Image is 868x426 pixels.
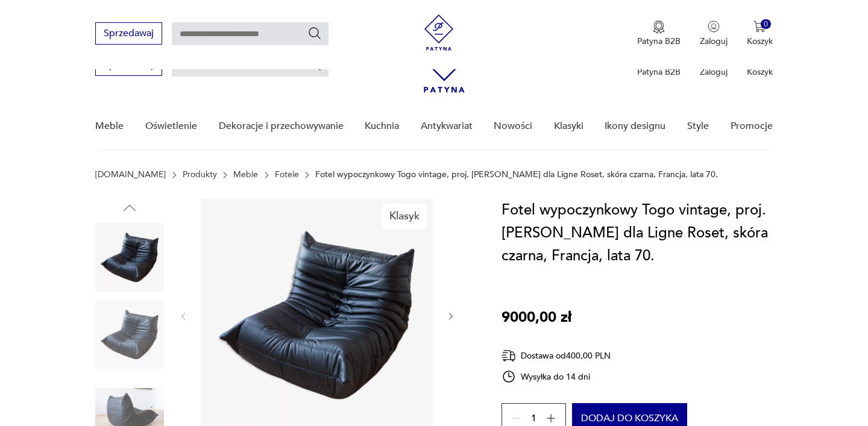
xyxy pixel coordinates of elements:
button: Szukaj [307,26,322,40]
img: Zdjęcie produktu Fotel wypoczynkowy Togo vintage, proj. M. Ducaroy dla Ligne Roset, skóra czarna,... [95,223,164,292]
button: Sprzedawaj [95,22,162,45]
a: Fotele [275,170,299,180]
span: 1 [531,415,536,422]
p: Fotel wypoczynkowy Togo vintage, proj. [PERSON_NAME] dla Ligne Roset, skóra czarna, Francja, lata... [315,170,718,180]
img: Ikonka użytkownika [708,20,720,33]
div: Klasyk [382,204,427,229]
h1: Fotel wypoczynkowy Togo vintage, proj. [PERSON_NAME] dla Ligne Roset, skóra czarna, Francja, lata... [502,199,772,268]
div: Dostawa od 400,00 PLN [502,348,611,363]
img: Zdjęcie produktu Fotel wypoczynkowy Togo vintage, proj. M. Ducaroy dla Ligne Roset, skóra czarna,... [95,300,164,369]
a: Kuchnia [365,103,399,149]
div: Wysyłka do 14 dni [502,369,611,384]
img: Patyna - sklep z meblami i dekoracjami vintage [421,14,457,51]
a: Ikony designu [605,103,665,149]
img: Ikona koszyka [753,20,766,33]
a: [DOMAIN_NAME] [95,170,166,180]
a: Ikona medaluPatyna B2B [637,20,681,47]
a: Sprzedawaj [95,30,162,39]
p: Patyna B2B [637,36,681,47]
p: 9000,00 zł [502,306,571,329]
a: Antykwariat [421,103,473,149]
p: Koszyk [747,36,773,47]
a: Promocje [731,103,773,149]
a: Sprzedawaj [95,61,162,70]
img: Ikona medalu [653,20,665,34]
a: Produkty [183,170,217,180]
a: Dekoracje i przechowywanie [219,103,344,149]
p: Patyna B2B [637,66,681,78]
button: Zaloguj [700,20,728,47]
a: Style [687,103,709,149]
div: 0 [761,19,771,30]
a: Klasyki [554,103,583,149]
a: Meble [233,170,258,180]
button: 0Koszyk [747,20,773,47]
a: Oświetlenie [145,103,197,149]
a: Nowości [494,103,532,149]
button: Patyna B2B [637,20,681,47]
a: Meble [95,103,124,149]
img: Ikona dostawy [502,348,516,363]
p: Koszyk [747,66,773,78]
p: Zaloguj [700,66,728,78]
p: Zaloguj [700,36,728,47]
